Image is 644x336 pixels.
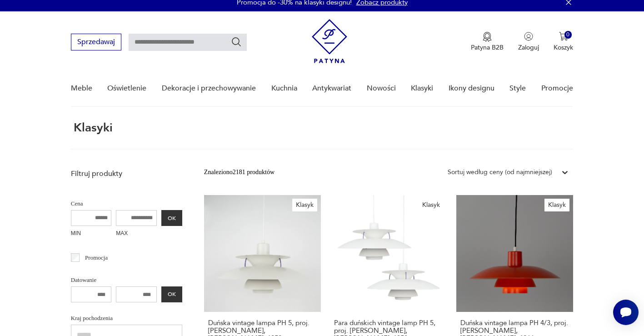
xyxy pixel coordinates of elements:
button: Zaloguj [518,32,539,52]
button: OK [161,210,182,226]
button: 0Koszyk [554,32,573,52]
button: OK [161,286,182,302]
div: 0 [564,31,572,39]
p: Patyna B2B [471,43,504,52]
label: MAX [116,226,157,242]
a: Kuchnia [271,71,297,106]
div: Znaleziono 2181 produktów [204,167,275,177]
a: Ikona medaluPatyna B2B [471,32,504,52]
a: Oświetlenie [107,71,146,106]
button: Sprzedawaj [71,34,121,50]
img: Ikona koszyka [559,32,568,41]
img: Ikona medalu [483,32,492,42]
img: Patyna - sklep z meblami i dekoracjami vintage [312,19,347,63]
p: Zaloguj [518,43,539,52]
a: Dekoracje i przechowywanie [162,71,256,106]
button: Patyna B2B [471,32,504,52]
p: Promocja [85,253,108,263]
p: Koszyk [554,43,573,52]
h1: Klasyki [71,121,113,134]
a: Style [509,71,526,106]
div: Sortuj według ceny (od najmniejszej) [448,167,552,177]
a: Antykwariat [312,71,351,106]
a: Klasyki [411,71,433,106]
a: Nowości [367,71,396,106]
img: Ikonka użytkownika [524,32,533,41]
iframe: Smartsupp widget button [613,300,639,325]
a: Promocje [541,71,573,106]
p: Cena [71,199,182,209]
button: Szukaj [231,36,242,47]
p: Datowanie [71,275,182,285]
label: MIN [71,226,112,242]
a: Meble [71,71,92,106]
p: Kraj pochodzenia [71,313,182,323]
a: Ikony designu [449,71,494,106]
p: Filtruj produkty [71,169,182,179]
a: Sprzedawaj [71,40,121,46]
